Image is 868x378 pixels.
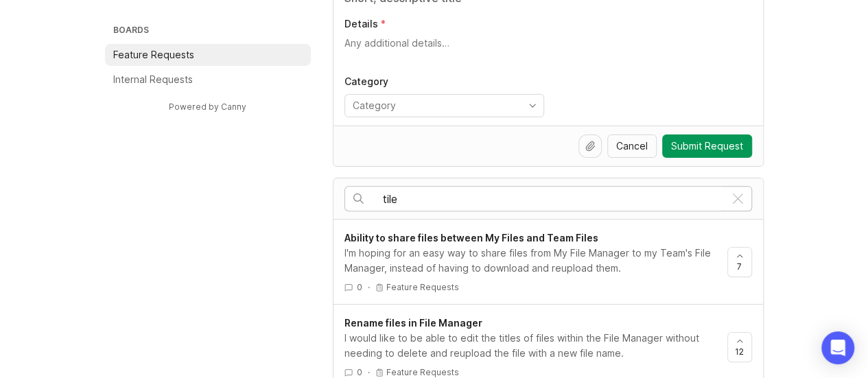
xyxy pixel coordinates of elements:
div: · [368,281,370,293]
svg: toggle icon [521,100,543,111]
textarea: Details [344,36,752,64]
div: toggle menu [344,94,544,117]
p: Details [344,17,378,31]
p: Category [344,75,544,88]
div: I'm hoping for an easy way to share files from My File Manager to my Team's File Manager, instead... [344,246,716,276]
p: Feature Requests [113,48,194,62]
p: Internal Requests [113,73,193,86]
button: Cancel [607,134,657,158]
button: 12 [727,332,752,362]
h3: Boards [110,22,311,41]
span: 7 [737,261,742,272]
a: Rename files in File ManagerI would like to be able to edit the titles of files within the File M... [344,316,727,378]
p: Feature Requests [386,367,459,378]
button: 7 [727,247,752,277]
span: 0 [357,281,362,293]
span: 12 [735,346,744,357]
div: I would like to be able to edit the titles of files within the File Manager without needing to de... [344,331,716,361]
a: Powered by Canny [167,99,248,115]
span: Cancel [616,139,648,153]
a: Feature Requests [105,44,311,66]
a: Internal Requests [105,69,311,91]
a: Ability to share files between My Files and Team FilesI'm hoping for an easy way to share files f... [344,231,727,293]
input: Search… [383,191,725,206]
div: Open Intercom Messenger [821,331,854,364]
div: · [368,366,370,378]
span: Ability to share files between My Files and Team Files [344,232,598,244]
span: 0 [357,366,362,378]
p: Feature Requests [386,282,459,293]
span: Submit Request [671,139,743,153]
span: Rename files in File Manager [344,317,482,329]
input: Category [353,98,520,113]
button: Submit Request [662,134,752,158]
